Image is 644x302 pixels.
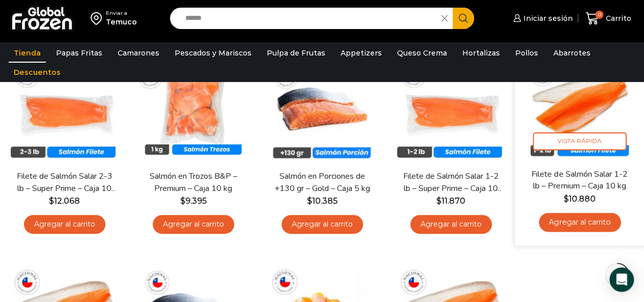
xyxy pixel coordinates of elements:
[521,13,573,23] span: Iniciar sesión
[170,43,257,63] a: Pescados y Mariscos
[453,8,474,29] button: Search button
[564,194,596,204] bdi: 10.880
[533,132,627,150] span: Vista Rápida
[271,171,373,194] a: Salmón en Porciones de +130 gr – Gold – Caja 5 kg
[13,171,116,194] a: Filete de Salmón Salar 2-3 lb – Super Prime – Caja 10 kg
[595,11,603,19] span: 0
[539,213,621,232] a: Agregar al carrito: “Filete de Salmón Salar 1-2 lb – Premium - Caja 10 kg”
[548,43,596,63] a: Abarrotes
[335,43,387,63] a: Appetizers
[153,215,234,234] a: Agregar al carrito: “Salmón en Trozos B&P - Premium – Caja 10 kg”
[511,8,573,29] a: Iniciar sesión
[282,215,363,234] a: Agregar al carrito: “Salmón en Porciones de +130 gr - Gold - Caja 5 kg”
[410,215,492,234] a: Agregar al carrito: “Filete de Salmón Salar 1-2 lb - Super Prime - Caja 10 kg”
[24,215,105,234] a: Agregar al carrito: “Filete de Salmón Salar 2-3 lb - Super Prime - Caja 10 kg”
[142,171,244,194] a: Salmón en Trozos B&P – Premium – Caja 10 kg
[392,43,452,63] a: Queso Crema
[307,196,312,206] span: $
[400,171,502,194] a: Filete de Salmón Salar 1-2 lb – Super Prime – Caja 10 kg
[307,196,338,206] bdi: 10.385
[262,43,330,63] a: Pulpa de Frutas
[180,196,185,206] span: $
[9,63,66,82] a: Descuentos
[106,10,137,17] div: Enviar a
[49,196,80,206] bdi: 12.068
[436,196,465,206] bdi: 11.870
[180,196,207,206] bdi: 9.395
[457,43,505,63] a: Hortalizas
[113,43,164,63] a: Camarones
[564,194,569,204] span: $
[51,43,107,63] a: Papas Fritas
[9,43,46,63] a: Tienda
[91,10,106,27] img: address-field-icon.svg
[49,196,54,206] span: $
[528,169,631,193] a: Filete de Salmón Salar 1-2 lb – Premium – Caja 10 kg
[583,7,634,31] a: 0 Carrito
[510,43,543,63] a: Pollos
[609,267,634,292] div: Open Intercom Messenger
[436,196,441,206] span: $
[603,13,631,23] span: Carrito
[106,17,137,27] div: Temuco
